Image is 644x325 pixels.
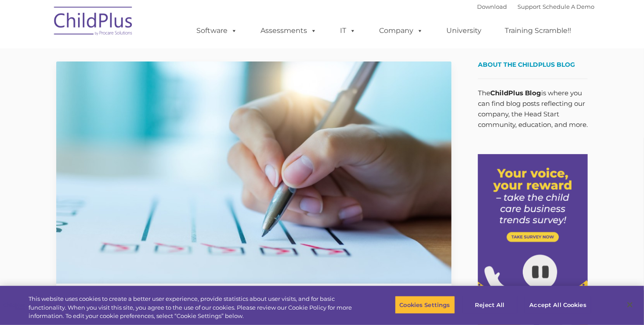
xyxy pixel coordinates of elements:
a: University [438,22,490,40]
div: This website uses cookies to create a better user experience, provide statistics about user visit... [29,295,354,321]
a: IT [331,22,365,40]
strong: ChildPlus Blog [490,89,541,97]
font: | [477,3,594,10]
span: About the ChildPlus Blog [478,61,575,69]
a: Schedule A Demo [543,3,594,10]
a: Assessments [252,22,326,40]
p: The is where you can find blog posts reflecting our company, the Head Start community, education,... [478,88,588,130]
img: Efficiency Boost: ChildPlus Online's Enhanced Family Pre-Application Process - Streamlining Appli... [56,61,452,284]
a: Training Scramble!! [496,22,580,40]
a: Software [188,22,246,40]
img: ChildPlus by Procare Solutions [50,0,137,44]
button: Close [620,295,640,314]
button: Accept All Cookies [525,296,591,314]
a: Company [370,22,432,40]
a: Download [477,3,507,10]
button: Reject All [463,296,517,314]
a: Support [517,3,541,10]
button: Cookies Settings [395,296,455,314]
